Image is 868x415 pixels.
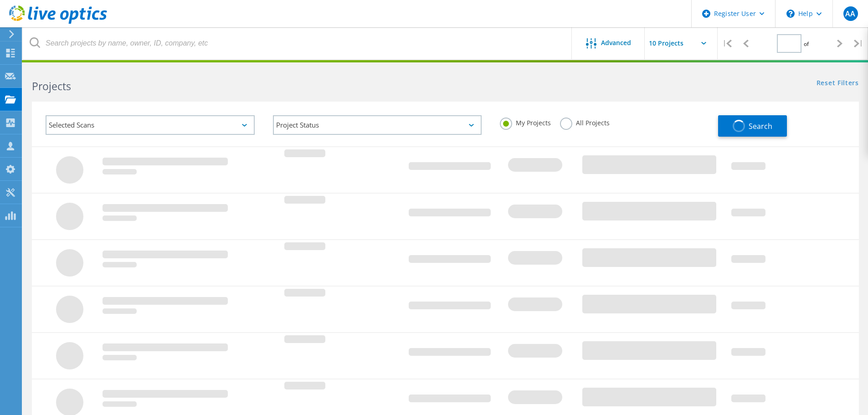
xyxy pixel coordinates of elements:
[601,40,631,46] span: Advanced
[845,10,855,17] span: AA
[817,80,859,87] a: Reset Filters
[32,79,71,93] b: Projects
[786,10,795,18] svg: \n
[849,27,868,60] div: |
[23,27,572,59] input: Search projects by name, owner, ID, company, etc
[273,115,482,135] div: Project Status
[9,19,107,26] a: Live Optics Dashboard
[804,40,809,48] span: of
[718,115,787,137] button: Search
[560,118,610,126] label: All Projects
[500,118,551,126] label: My Projects
[749,121,772,131] span: Search
[46,115,255,135] div: Selected Scans
[718,27,736,60] div: |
